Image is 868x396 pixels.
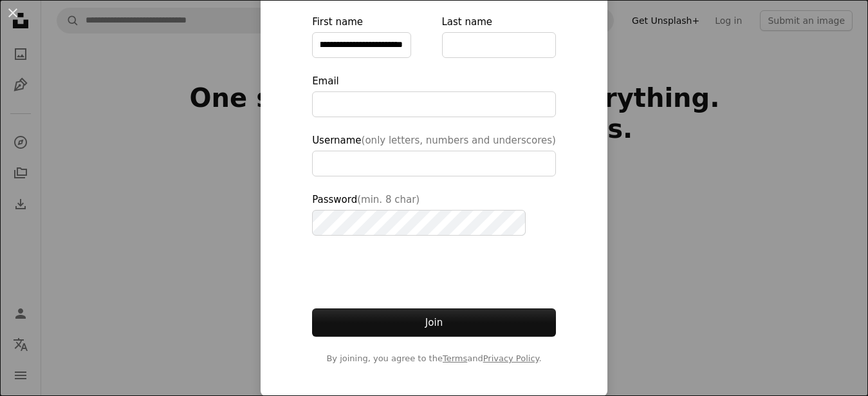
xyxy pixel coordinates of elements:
input: Email [312,91,556,117]
label: Last name [442,14,556,58]
label: Password [312,192,556,236]
input: Password(min. 8 char) [312,210,526,236]
button: Join [312,308,556,337]
span: (only letters, numbers and underscores) [362,135,556,146]
input: Last name [442,32,556,58]
label: Email [312,73,556,117]
a: Terms [443,354,467,363]
label: Username [312,133,556,176]
input: Username(only letters, numbers and underscores) [312,151,556,176]
a: Privacy Policy [483,354,539,363]
span: (min. 8 char) [357,194,420,205]
label: First name [312,14,426,58]
input: First name [312,32,411,58]
span: By joining, you agree to the and . [312,352,556,365]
